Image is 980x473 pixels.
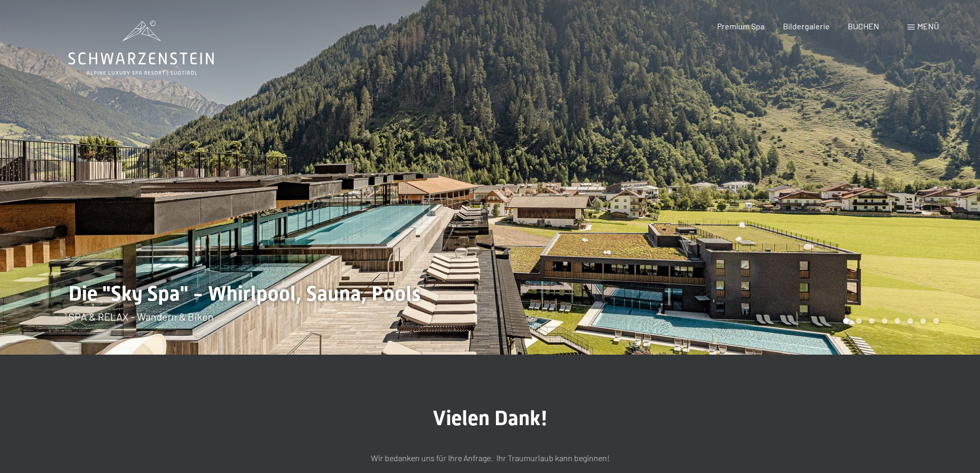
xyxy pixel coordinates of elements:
p: Wir bedanken uns für Ihre Anfrage. Ihr Traumurlaub kann beginnen! [233,451,747,465]
div: Carousel Page 3 [869,318,875,324]
span: Vielen Dank! [433,406,548,430]
div: Carousel Page 4 [882,318,887,324]
a: Premium Spa [717,21,764,31]
div: Carousel Page 8 [933,318,939,324]
a: Bildergalerie [783,21,830,31]
div: Carousel Page 5 [895,318,900,324]
span: Menü [917,21,939,31]
div: Carousel Page 7 [920,318,926,324]
div: Carousel Pagination [840,318,939,324]
div: Carousel Page 6 [907,318,913,324]
div: Carousel Page 1 (Current Slide) [843,318,849,324]
a: BUCHEN [848,21,879,31]
div: Carousel Page 2 [856,318,862,324]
